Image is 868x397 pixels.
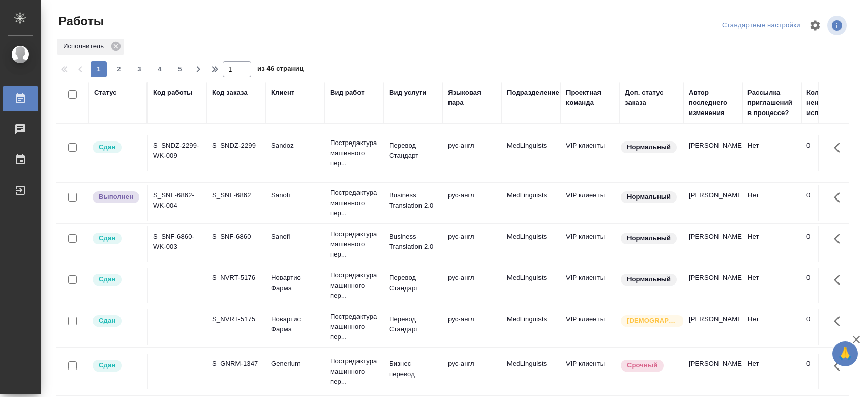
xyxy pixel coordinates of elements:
div: Менеджер проверил работу исполнителя, передает ее на следующий этап [92,140,142,154]
button: Здесь прячутся важные кнопки [828,268,852,292]
td: Нет [742,309,801,345]
div: Проектная команда [566,88,615,108]
p: Sandoz [271,140,320,151]
span: Настроить таблицу [803,13,827,38]
td: VIP клиенты [561,268,620,303]
div: Доп. статус заказа [625,88,678,108]
td: MedLinguists [502,135,561,171]
p: Срочный [627,360,657,371]
span: 4 [152,64,168,74]
p: Выполнен [99,192,133,202]
p: Постредактура машинного пер... [330,229,379,260]
div: Автор последнего изменения [689,88,737,118]
p: Перевод Стандарт [389,273,438,293]
button: Здесь прячутся важные кнопки [828,135,852,160]
div: Клиент [271,88,294,98]
td: MedLinguists [502,268,561,303]
span: из 46 страниц [257,63,304,77]
td: [PERSON_NAME] [683,354,742,389]
p: [DEMOGRAPHIC_DATA] [627,316,678,326]
td: [PERSON_NAME] [683,309,742,345]
td: [PERSON_NAME] [683,135,742,171]
p: Исполнитель [63,41,107,51]
button: Здесь прячутся важные кнопки [828,226,852,251]
td: Нет [742,185,801,221]
td: [PERSON_NAME] [683,268,742,303]
span: 3 [131,64,147,74]
p: Новартис Фарма [271,314,320,334]
p: Нормальный [627,233,671,243]
div: Рассылка приглашений в процессе? [747,88,796,118]
td: рус-англ [443,268,502,303]
p: Generium [271,359,320,369]
p: Постредактура машинного пер... [330,356,379,387]
button: 5 [172,61,188,77]
button: 2 [111,61,127,77]
td: [PERSON_NAME] [683,226,742,262]
button: Здесь прячутся важные кнопки [828,354,852,378]
p: Sanofi [271,190,320,201]
div: Языковая пара [448,88,497,108]
div: Менеджер проверил работу исполнителя, передает ее на следующий этап [92,359,142,373]
td: VIP клиенты [561,309,620,345]
td: MedLinguists [502,309,561,345]
p: Бизнес перевод [389,359,438,379]
td: рус-англ [443,354,502,389]
td: VIP клиенты [561,185,620,221]
p: Нормальный [627,142,671,152]
span: 5 [172,64,188,74]
td: рус-англ [443,309,502,345]
div: S_GNRM-1347 [212,359,261,369]
div: Подразделение [507,88,559,98]
div: Исполнитель [57,39,124,55]
button: Здесь прячутся важные кнопки [828,309,852,333]
td: рус-англ [443,226,502,262]
span: Посмотреть информацию [827,16,849,35]
td: Нет [742,354,801,389]
button: 3 [131,61,147,77]
td: S_SNDZ-2299-WK-009 [148,135,207,171]
button: 4 [152,61,168,77]
div: Менеджер проверил работу исполнителя, передает ее на следующий этап [92,314,142,328]
p: Нормальный [627,192,671,202]
div: S_NVRT-5175 [212,314,261,324]
div: S_SNDZ-2299 [212,140,261,151]
p: Нормальный [627,274,671,285]
td: рус-англ [443,135,502,171]
p: Постредактура машинного пер... [330,311,379,342]
p: Постредактура машинного пер... [330,188,379,218]
div: Код заказа [212,88,248,98]
p: Перевод Стандарт [389,140,438,161]
div: Статус [94,88,117,98]
p: Постредактура машинного пер... [330,270,379,301]
div: S_NVRT-5176 [212,273,261,283]
div: Менеджер проверил работу исполнителя, передает ее на следующий этап [92,273,142,287]
p: Перевод Стандарт [389,314,438,334]
p: Business Translation 2.0 [389,190,438,211]
td: VIP клиенты [561,354,620,389]
td: Нет [742,268,801,303]
div: Код работы [153,88,192,98]
div: Вид работ [330,88,365,98]
p: Sanofi [271,232,320,242]
div: Исполнитель завершил работу [92,190,142,204]
button: Здесь прячутся важные кнопки [828,185,852,210]
span: 2 [111,64,127,74]
td: MedLinguists [502,354,561,389]
td: Нет [742,135,801,171]
p: Новартис Фарма [271,273,320,293]
td: MedLinguists [502,185,561,221]
div: Вид услуги [389,88,427,98]
div: Менеджер проверил работу исполнителя, передает ее на следующий этап [92,232,142,245]
p: Сдан [99,316,115,326]
button: 🙏 [832,341,858,366]
div: S_SNF-6862 [212,190,261,201]
span: Работы [56,13,104,30]
td: S_SNF-6862-WK-004 [148,185,207,221]
td: Нет [742,226,801,262]
td: рус-англ [443,185,502,221]
p: Сдан [99,142,115,152]
span: 🙏 [836,343,854,364]
p: Сдан [99,233,115,243]
p: Сдан [99,274,115,285]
